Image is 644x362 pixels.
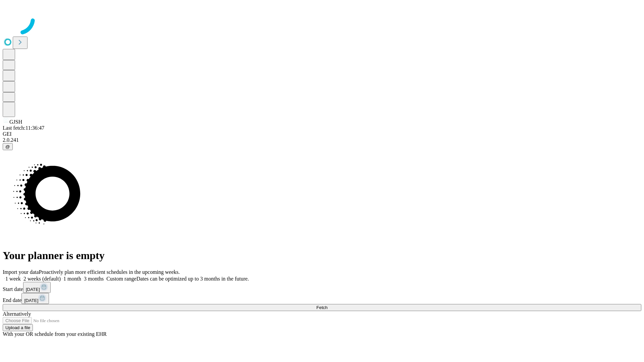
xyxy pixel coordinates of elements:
[3,304,641,311] button: Fetch
[21,293,49,304] button: [DATE]
[3,125,44,131] span: Last fetch: 11:36:47
[23,282,51,293] button: [DATE]
[3,331,107,337] span: With your OR schedule from your existing EHR
[3,131,641,137] div: GEI
[9,119,22,125] span: GJSH
[3,293,641,304] div: End date
[5,144,10,149] span: @
[5,276,21,282] span: 1 week
[63,276,81,282] span: 1 month
[3,282,641,293] div: Start date
[24,298,38,303] span: [DATE]
[3,269,39,275] span: Import your data
[106,276,136,282] span: Custom range
[316,305,327,310] span: Fetch
[26,287,40,292] span: [DATE]
[84,276,104,282] span: 3 months
[3,324,33,331] button: Upload a file
[3,137,641,143] div: 2.0.241
[3,249,641,262] h1: Your planner is empty
[39,269,180,275] span: Proactively plan more efficient schedules in the upcoming weeks.
[3,311,31,317] span: Alternatively
[3,143,13,150] button: @
[137,276,249,282] span: Dates can be optimized up to 3 months in the future.
[23,276,61,282] span: 2 weeks (default)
